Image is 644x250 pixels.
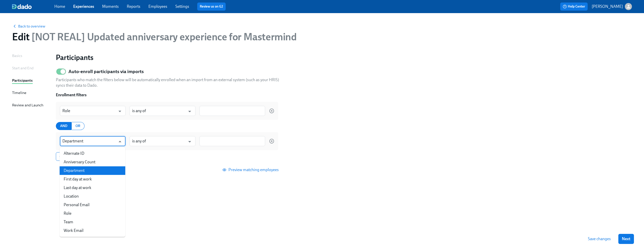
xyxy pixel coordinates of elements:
p: [PERSON_NAME] [592,4,623,9]
a: Experiences [73,4,94,9]
div: Participants [12,78,33,83]
li: First day at work [60,175,125,183]
div: Basics [12,53,22,58]
a: Employees [148,4,167,9]
h6: Enrollment filters [56,92,282,98]
a: Reports [127,4,140,9]
button: Review us on G2 [197,3,226,11]
button: Open [116,107,124,115]
li: Work Email [60,226,125,235]
div: Review and Launch [12,102,43,108]
button: Back to overview [12,24,45,29]
h1: Edit [12,31,297,43]
div: Timeline [12,90,26,96]
div: Start and End [12,65,33,71]
button: [PERSON_NAME] [592,3,632,10]
span: Preview matching employees [223,167,279,172]
li: Last day at work [60,183,125,192]
li: Personal Email [60,201,125,209]
a: Home [54,4,65,9]
li: Role [60,209,125,218]
a: Moments [102,4,119,9]
li: Department [60,166,125,175]
button: Preview matching employees [220,165,282,175]
button: Close [116,138,124,145]
h5: Auto-enroll participants via imports [68,68,144,75]
span: AND [60,123,67,129]
span: Save changes [588,236,611,241]
button: Next [618,234,634,244]
img: dado [12,4,32,9]
a: Review us on G2 [200,4,223,9]
button: Save changes [584,234,614,244]
p: Participants who match the filters below will be automatically enrolled when an import from an ex... [56,77,282,88]
span: Next [622,236,630,241]
li: Anniversary Count [60,158,125,166]
span: [NOT REAL] Updated anniversary experience for Mastermind [29,31,297,43]
span: Help Center [563,4,585,9]
span: OR [75,123,80,129]
li: Alternate ID [60,149,125,158]
button: Open [186,138,193,145]
li: Team [60,218,125,226]
button: Open [186,107,193,115]
a: Settings [175,4,189,9]
li: Location [60,192,125,201]
button: Add filter [56,152,80,161]
span: Add filter [59,154,77,159]
a: dado [12,4,54,9]
h1: Participants [56,53,632,62]
button: Help Center [560,3,588,11]
button: OR [71,122,85,130]
button: AND [56,122,72,130]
